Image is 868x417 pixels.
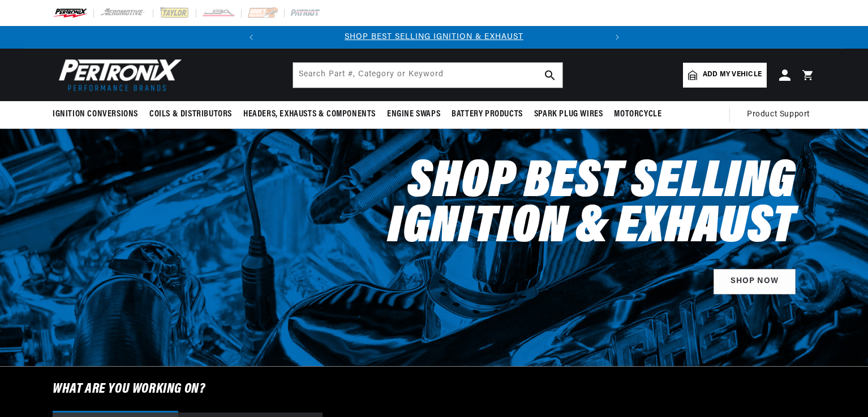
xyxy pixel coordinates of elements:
[747,108,810,121] span: Product Support
[747,101,815,128] summary: Product Support
[243,108,376,120] span: Headers, Exhausts & Components
[345,33,523,41] a: SHOP BEST SELLING IGNITION & EXHAUST
[238,101,381,128] summary: Headers, Exhausts & Components
[312,160,796,251] h2: Shop Best Selling Ignition & Exhaust
[528,101,609,128] summary: Spark Plug Wires
[534,108,603,120] span: Spark Plug Wires
[683,63,767,88] a: Add my vehicle
[446,101,528,128] summary: Battery Products
[53,108,138,120] span: Ignition Conversions
[144,101,238,128] summary: Coils & Distributors
[538,63,562,88] button: search button
[263,31,606,44] div: 1 of 2
[606,26,629,49] button: Translation missing: en.sections.announcements.next_announcement
[240,26,263,49] button: Translation missing: en.sections.announcements.previous_announcement
[608,101,667,128] summary: Motorcycle
[381,101,446,128] summary: Engine Swaps
[53,101,144,128] summary: Ignition Conversions
[263,31,606,44] div: Announcement
[714,269,796,294] a: SHOP NOW
[24,26,844,49] slideshow-component: Translation missing: en.sections.announcements.announcement_bar
[24,367,844,412] h6: What are you working on?
[614,108,661,120] span: Motorcycle
[452,108,523,120] span: Battery Products
[387,108,440,120] span: Engine Swaps
[53,55,183,94] img: Pertronix
[149,108,232,120] span: Coils & Distributors
[703,69,762,80] span: Add my vehicle
[293,63,562,88] input: Search Part #, Category or Keyword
